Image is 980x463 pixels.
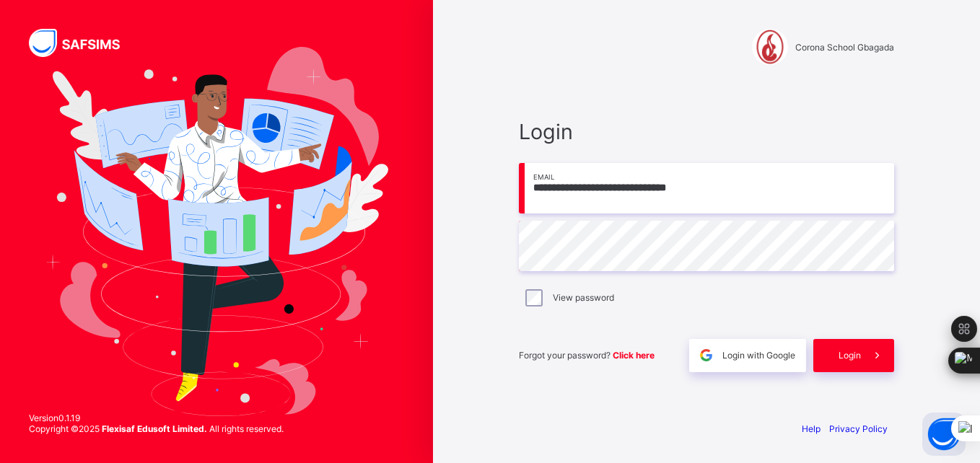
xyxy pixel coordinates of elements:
[553,292,614,303] label: View password
[795,42,894,53] span: Corona School Gbagada
[922,413,966,456] button: Open asap
[698,347,714,363] img: google.396cfc9801f0270233282035f929180a.svg
[722,350,795,361] span: Login with Google
[802,423,821,434] a: Help
[839,350,861,361] span: Login
[519,119,894,144] span: Login
[829,423,888,434] a: Privacy Policy
[29,423,284,434] span: Copyright © 2025 All rights reserved.
[102,423,207,434] strong: Flexisaf Edusoft Limited.
[29,413,284,423] span: Version 0.1.19
[29,29,137,57] img: SAFSIMS Logo
[613,350,655,361] a: Click here
[45,47,388,416] img: Hero Image
[519,350,655,361] span: Forgot your password?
